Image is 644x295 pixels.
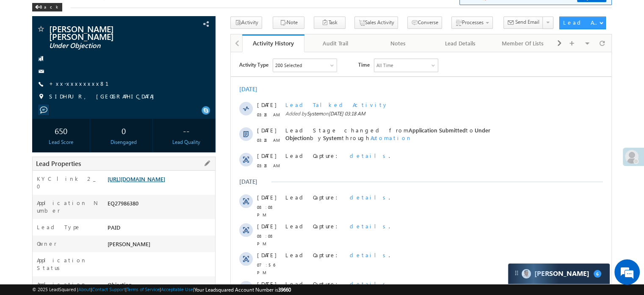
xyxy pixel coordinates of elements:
[26,151,52,166] span: 08:08 PM
[78,287,91,292] a: About
[49,42,163,50] span: Under Objection
[26,228,45,236] span: [DATE]
[26,180,52,195] span: 08:08 PM
[34,123,88,138] div: 650
[119,228,158,235] span: details
[178,74,235,81] span: Application Submitted
[37,199,99,214] label: Application Number
[55,228,334,236] div: .
[26,282,45,290] span: [DATE]
[32,286,291,294] span: © 2025 LeadSquared | | | | |
[119,170,158,177] span: details
[26,84,52,92] span: 03:18 AM
[26,209,52,224] span: 07:56 PM
[515,18,539,26] span: Send Email
[140,82,181,89] span: Automation
[160,138,213,146] div: Lead Quality
[105,281,215,292] div: Objection
[26,141,45,149] span: [DATE]
[26,74,45,82] span: [DATE]
[36,159,81,168] span: Lead Properties
[42,7,106,20] div: Sales Activity,Email Bounced,Email Link Clicked,Email Marked Spam,Email Opened & 195 more..
[160,123,213,138] div: --
[34,138,88,146] div: Lead Score
[55,141,112,149] span: Lead Capture:
[55,199,112,206] span: Lead Capture:
[55,170,112,177] span: Lead Capture:
[55,49,158,56] span: Lead Talked Activity
[273,17,304,29] button: Note
[26,100,45,107] span: [DATE]
[26,257,45,264] span: [DATE]
[559,17,606,29] button: Lead Actions
[32,3,62,11] div: Back
[26,199,45,207] span: [DATE]
[407,17,442,29] button: Converse
[26,170,45,178] span: [DATE]
[37,223,81,231] label: Lead Type
[105,199,215,211] div: EQ27986380
[55,100,112,107] span: Lead Capture:
[119,141,158,149] span: details
[314,17,345,29] button: Task
[55,228,112,235] span: Lead Capture:
[230,17,262,29] button: Activity
[242,34,304,52] a: Activity History
[37,175,99,190] label: KYC link 2_0
[55,100,334,107] div: .
[304,34,367,52] a: Audit Trail
[97,138,150,146] div: Disengaged
[49,25,163,40] span: [PERSON_NAME] [PERSON_NAME]
[503,17,543,29] button: Send Email
[367,34,429,52] a: Notes
[8,33,36,41] div: [DATE]
[55,199,334,207] div: .
[49,93,158,101] span: SIDHPUR, [GEOGRAPHIC_DATA]
[76,58,92,65] span: System
[146,9,163,17] div: All Time
[594,270,601,278] span: 6
[374,38,422,48] div: Notes
[55,257,158,264] span: Lead Talked Activity
[55,58,334,65] span: Added by on
[194,287,291,293] span: Your Leadsquared Account Number is
[32,3,66,10] a: Back
[178,282,220,289] span: Under Objection
[8,126,36,133] div: [DATE]
[108,240,150,247] span: [PERSON_NAME]
[55,141,334,149] div: .
[492,34,554,52] a: Member Of Lists
[127,287,160,292] a: Terms of Service
[429,34,492,52] a: Lead Details
[451,17,493,29] button: Processes
[49,80,119,87] a: +xx-xxxxxxxx81
[44,9,71,17] div: 200 Selected
[55,266,334,273] span: Added by on
[119,100,158,107] span: details
[499,38,547,48] div: Member Of Lists
[26,49,45,56] span: [DATE]
[563,19,599,26] div: Lead Actions
[161,287,193,292] a: Acceptable Use
[76,266,92,273] span: System
[108,175,165,183] a: [URL][DOMAIN_NAME]
[55,74,260,89] span: Lead Stage changed from to by through
[92,82,111,89] span: System
[462,19,484,25] span: Processes
[119,199,158,206] span: details
[249,39,298,47] div: Activity History
[55,74,260,89] span: Under Objection
[26,59,52,66] span: 03:18 AM
[98,58,135,65] span: [DATE] 03:18 AM
[26,110,52,117] span: 03:18 AM
[55,170,334,178] div: .
[127,6,139,19] span: Time
[354,17,398,29] button: Sales Activity
[278,287,291,293] span: 39660
[105,223,215,235] div: PAID
[26,267,52,274] span: 06:06 PM
[97,123,150,138] div: 0
[37,256,99,272] label: Application Status
[26,238,52,253] span: 07:55 PM
[37,240,57,247] label: Owner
